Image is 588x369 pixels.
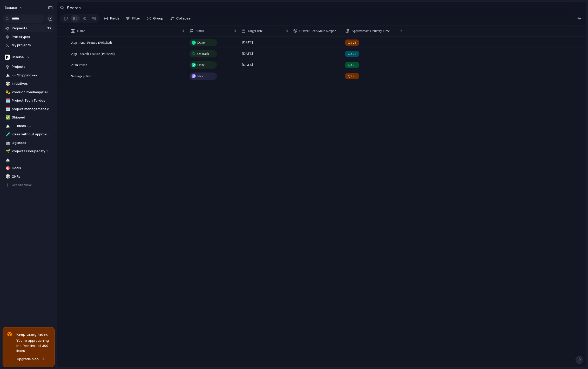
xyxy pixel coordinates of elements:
[16,332,50,337] span: Keep using Index
[67,5,81,11] h2: Search
[132,16,140,21] span: Filter
[47,26,52,31] span: 12
[3,97,55,104] a: 🗓️Project Tech To-dos
[12,115,53,120] span: Shipped
[12,182,32,188] span: Create view
[5,140,10,146] button: 🤖
[5,115,10,120] button: ✅
[5,73,10,78] button: 🏔️
[3,130,55,138] a: 🧪Ideas without approximate delivery
[12,132,53,137] span: Ideas without approximate delivery
[3,53,55,61] button: Bcause
[5,98,9,104] div: 🗓️
[71,62,87,68] span: Auth Polish
[348,62,356,68] span: Q3 25
[17,357,39,362] span: Upgrade plan
[12,90,53,95] span: Product Roadmap/Delivery Pipeline
[3,105,55,113] div: 🗓️project management checks
[77,28,85,34] span: Name
[15,355,47,363] button: Upgrade plan
[196,28,204,34] span: Status
[2,4,26,12] button: bcause
[348,51,356,56] span: Q2 25
[5,149,10,154] button: 🌱
[5,72,9,78] div: 🏔️
[71,73,91,79] span: Settings polish
[5,81,10,86] button: 🎲
[12,81,53,86] span: Initiatives
[168,14,193,23] button: Collapse
[12,166,53,171] span: Goals
[3,173,55,181] div: 🎲OKRs
[5,165,9,171] div: 🎯
[3,181,55,189] button: Create view
[197,74,203,79] span: Idea
[3,71,55,79] a: 🏔️--- Shipping ---
[12,73,53,78] span: --- Shipping ---
[5,115,9,121] div: ✅
[197,40,205,45] span: Done
[12,34,53,39] span: Prototypes
[3,122,55,130] a: 🏔️--- Ideas ---
[3,33,55,41] a: Prototypes
[299,28,340,34] span: Current Lead/Main Responsible
[5,132,10,137] button: 🧪
[102,14,121,23] button: Fields
[5,174,10,179] button: 🎲
[3,147,55,155] a: 🌱Projects Grouped by Theme
[3,139,55,147] a: 🤖Big ideas
[12,123,53,129] span: --- Ideas ---
[5,5,17,10] span: bcause
[5,89,9,95] div: 💫
[5,107,10,112] button: 🗓️
[71,50,115,56] span: App - Search Feature (Polished)
[12,140,53,146] span: Big ideas
[197,51,209,56] span: On track
[5,174,9,180] div: 🎲
[5,131,9,137] div: 🧪
[197,62,205,68] span: Done
[5,123,9,129] div: 🏔️
[5,140,9,146] div: 🤖
[241,39,254,45] span: [DATE]
[3,80,55,88] a: 🎲Initiatives
[16,338,50,353] span: You're approaching the free limit of 300 items
[5,166,10,171] button: 🎯
[153,16,163,21] span: Group
[3,41,55,49] a: My projects
[5,148,9,154] div: 🌱
[3,88,55,96] a: 💫Product Roadmap/Delivery Pipeline
[3,156,55,164] a: 🏔️-----
[12,43,53,48] span: My projects
[176,16,191,21] span: Collapse
[12,55,24,60] span: Bcause
[144,14,166,23] button: Group
[348,40,356,45] span: Q1 25
[5,81,9,87] div: 🎲
[5,123,10,129] button: 🏔️
[5,106,9,112] div: 🗓️
[348,74,356,79] span: Q1 25
[248,28,263,34] span: Target date
[12,149,53,154] span: Projects Grouped by Theme
[241,50,254,57] span: [DATE]
[352,28,390,34] span: Approximate Delivery Time
[241,62,254,68] span: [DATE]
[110,16,119,21] span: Fields
[124,14,142,23] button: Filter
[3,114,55,121] div: ✅Shipped
[12,174,53,179] span: OKRs
[12,98,53,103] span: Project Tech To-dos
[5,157,9,163] div: 🏔️
[5,98,10,103] button: 🗓️
[3,164,55,172] a: 🎯Goals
